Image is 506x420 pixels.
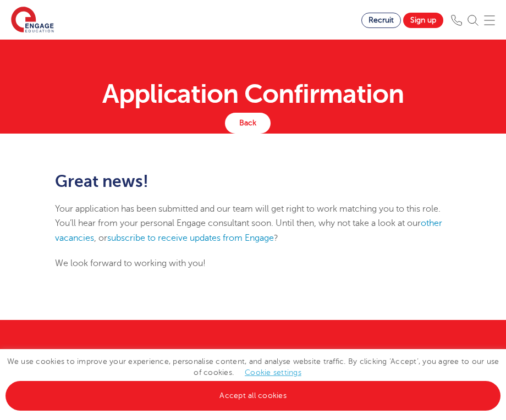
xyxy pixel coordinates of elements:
[55,218,442,242] a: other vacancies
[484,15,495,26] img: Mobile Menu
[55,256,451,270] p: We look forward to working with you!
[5,381,501,411] a: Accept all cookies
[245,368,301,377] a: Cookie settings
[5,357,501,400] span: We use cookies to improve your experience, personalise content, and analyse website traffic. By c...
[55,81,451,107] h1: Application Confirmation
[468,15,479,26] img: Search
[107,233,274,243] a: subscribe to receive updates from Engage
[55,172,451,191] h2: Great news!
[55,202,451,245] p: Your application has been submitted and our team will get right to work matching you to this role...
[369,16,394,24] span: Recruit
[11,7,54,34] img: Engage Education
[225,113,271,134] a: Back
[451,15,462,26] img: Phone
[403,13,443,28] a: Sign up
[361,13,401,28] a: Recruit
